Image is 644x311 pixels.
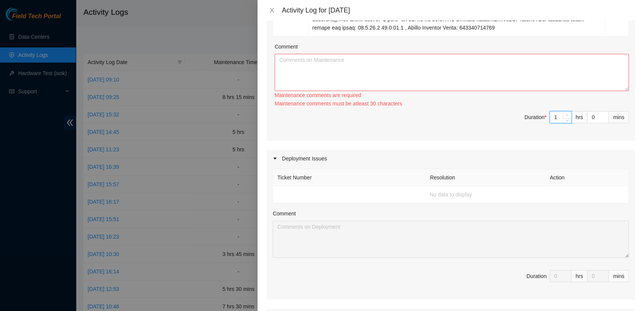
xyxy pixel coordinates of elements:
textarea: Comment [275,54,629,91]
th: Ticket Number [273,169,426,186]
label: Comment [273,209,296,218]
span: Decrease Value [563,118,571,123]
div: Activity Log for [DATE] [282,6,635,14]
div: Deployment Issues [267,150,635,167]
div: Maintenance comments are required [275,91,629,99]
span: caret-right [273,156,277,161]
div: Maintenance comments must be atleast 30 characters [275,99,629,108]
label: Comment [275,42,298,51]
span: down [565,118,570,123]
div: mins [609,111,629,123]
span: up [565,113,570,118]
button: Close [267,7,277,14]
span: close [269,7,275,13]
span: Increase Value [563,112,571,118]
div: mins [609,270,629,282]
th: Action [546,169,629,186]
td: No data to display [273,186,629,203]
textarea: Comment [273,221,629,258]
th: Resolution [426,169,546,186]
div: hrs [572,270,587,282]
div: Duration [526,272,547,280]
div: hrs [572,111,587,123]
div: Duration [525,113,547,121]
